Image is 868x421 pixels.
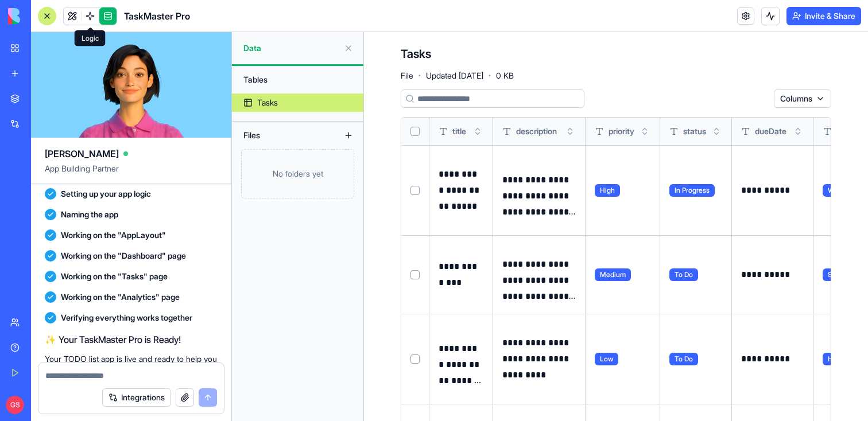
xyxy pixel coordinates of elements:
[452,126,466,137] span: title
[786,7,861,25] button: Invite & Share
[564,126,576,137] button: Toggle sort
[232,149,363,198] a: No folders yet
[418,67,421,85] span: ·
[61,271,168,282] span: Working on the "Tasks" page
[124,9,190,23] span: TaskMaster Pro
[45,353,218,376] p: Your TODO list app is live and ready to help you conquer your tasks! 🎉
[75,30,106,46] div: Logic
[683,126,706,137] span: status
[45,163,218,184] span: App Building Partner
[488,67,491,85] span: ·
[516,126,557,137] span: description
[243,42,339,54] span: Data
[426,70,483,81] span: Updated [DATE]
[238,71,358,89] div: Tables
[61,188,151,200] span: Setting up your app logic
[639,126,650,137] button: Toggle sort
[241,149,354,198] div: No folders yet
[257,97,278,108] div: Tasks
[238,126,330,145] div: Files
[61,291,180,303] span: Working on the "Analytics" page
[823,268,863,281] span: Shopping
[45,333,218,346] h2: ✨ Your TaskMaster Pro is Ready!
[823,353,854,365] span: Health
[401,46,431,62] h4: Tasks
[595,268,631,281] span: Medium
[755,126,786,137] span: dueDate
[823,184,849,197] span: Work
[410,186,420,195] button: Select row
[711,126,722,137] button: Toggle sort
[595,353,618,365] span: Low
[401,70,413,81] span: File
[774,89,831,108] button: Columns
[410,354,420,364] button: Select row
[61,229,166,241] span: Working on the "AppLayout"
[232,93,363,112] a: Tasks
[102,388,171,407] button: Integrations
[8,8,79,24] img: logo
[410,270,420,279] button: Select row
[45,147,119,161] span: [PERSON_NAME]
[669,353,698,365] span: To Do
[609,126,634,137] span: priority
[792,126,804,137] button: Toggle sort
[472,126,483,137] button: Toggle sort
[669,184,715,197] span: In Progress
[61,209,118,220] span: Naming the app
[669,268,698,281] span: To Do
[595,184,620,197] span: High
[61,312,192,323] span: Verifying everything works together
[496,70,514,81] span: 0 KB
[61,250,186,262] span: Working on the "Dashboard" page
[410,127,420,136] button: Select all
[6,396,24,414] span: GS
